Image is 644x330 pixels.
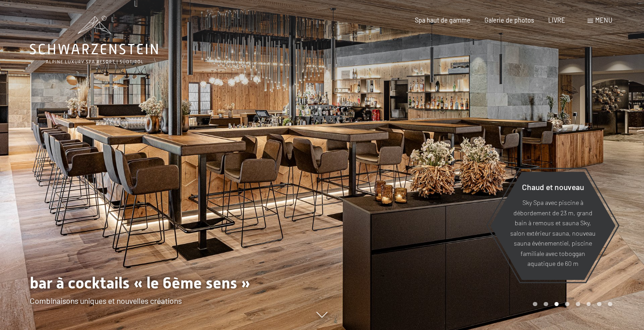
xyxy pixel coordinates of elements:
div: Carrousel Page 7 [597,302,602,307]
font: Chaud et nouveau [522,182,584,192]
a: Chaud et nouveau Sky Spa avec piscine à débordement de 23 m, grand bain à remous et sauna Sky, sa... [490,171,616,280]
a: LIVRE [548,16,565,24]
div: Pagination du carrousel [530,302,612,307]
div: Carrousel Page 8 [608,302,612,307]
div: Carrousel Page 1 [533,302,537,307]
a: Galerie de photos [484,16,534,24]
div: Carousel Page 3 (Current Slide) [555,302,559,307]
font: menu [595,16,612,24]
div: Carrousel Page 5 [576,302,580,307]
font: Sky Spa avec piscine à débordement de 23 m, grand bain à remous et sauna Sky, salon extérieur sau... [510,199,596,267]
div: Carrousel Page 4 [565,302,569,307]
a: Spa haut de gamme [415,16,470,24]
div: Carousel Page 2 [544,302,548,307]
div: Carrousel Page 6 [587,302,591,307]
